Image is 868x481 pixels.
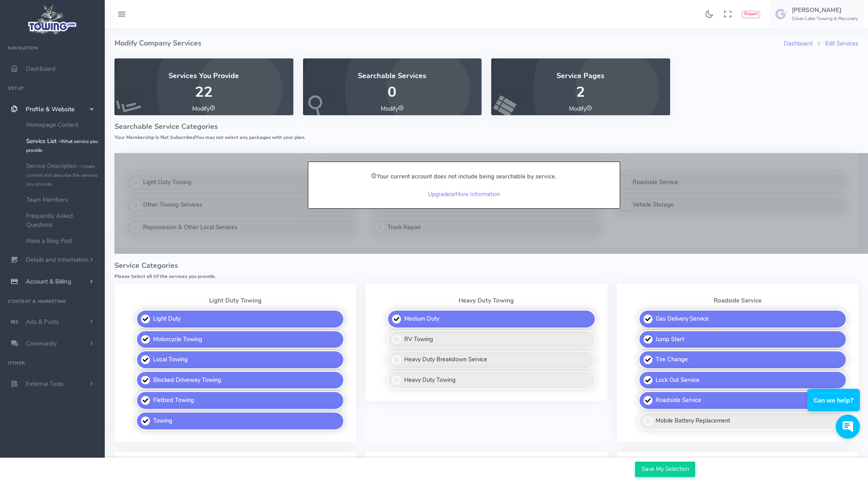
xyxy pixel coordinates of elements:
[639,391,847,410] label: Roadside Service
[792,7,858,13] h5: [PERSON_NAME]
[26,256,89,264] span: Details and Information
[639,310,847,328] label: Gas Delivery Service
[387,371,595,390] label: Heavy Duty Towing
[825,39,858,48] a: Edit Services
[387,350,595,369] label: Heavy Duty Breakdown Service
[569,105,592,113] a: Modify
[775,8,788,21] img: user-image
[639,350,847,369] label: Tire Change
[455,190,500,198] a: More Information
[639,371,847,390] label: Lock Out Service
[387,330,595,349] label: RV Towing
[192,105,215,113] a: Modify
[114,135,858,140] h6: Your Membership Is Not Subscribed
[371,172,557,180] strong: Your current account does not include being searchable by service.
[25,2,80,37] img: logo
[136,350,344,369] label: Local Towing
[26,105,75,113] span: Profile & Website
[136,371,344,390] label: Blocked Driveway Towing
[114,123,858,131] h4: Searchable Service Categories
[124,72,284,80] h4: Services You Provide
[136,330,344,349] label: Motorcycle Towing
[308,162,620,208] div: or
[742,11,760,18] button: Report
[627,297,849,304] p: Roadside Service
[124,84,284,100] p: 22
[639,412,847,430] label: Mobile Battery Replacement
[387,310,595,328] label: Medium Duty
[136,391,344,410] label: Flatbed Towing
[501,72,660,80] h4: Service Pages
[792,16,858,21] h6: Silver Lake Towing & Recovery
[26,163,98,187] small: Create content and describe the services you provide
[313,72,472,80] h4: Searchable Services
[20,233,105,249] a: Make a Blog Post
[20,208,105,233] a: Frequently Asked Questions
[501,84,660,100] p: 2
[20,117,105,133] a: Homepage Content
[375,297,597,304] p: Heavy Duty Towing
[26,138,98,153] small: What service you provide
[114,28,784,58] h4: Modify Company Services
[195,134,305,141] span: You may not select any packages with your plan.
[635,462,695,477] input: Save My Selection
[26,65,56,73] span: Dashboard
[20,192,105,208] a: Team Members
[381,105,404,113] a: Modify
[136,412,344,430] label: Towing
[784,39,812,48] a: Dashboard
[639,330,847,349] label: Jump Start
[26,340,57,348] span: Community
[124,297,346,304] p: Light Duty Towing
[136,310,344,328] label: Light Duty
[114,274,858,279] h6: Please Select all Of the services you provide.
[388,82,397,102] span: 0
[428,190,450,198] a: Upgrade
[20,158,105,192] a: Service Description -Create content and describe the services you provide
[802,367,868,447] iframe: Conversations
[114,262,858,270] h4: Service Categories
[26,380,63,388] span: External Tools
[26,278,71,286] span: Account & Billing
[26,318,59,326] span: Ads & Posts
[20,133,105,158] a: Service List -What service you provide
